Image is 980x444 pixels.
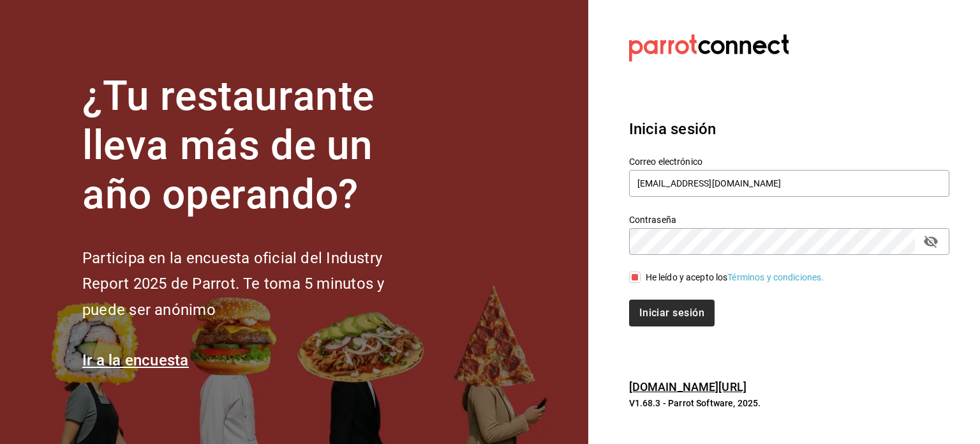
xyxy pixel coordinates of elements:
[629,118,949,141] h3: Inicia sesión
[629,157,949,166] label: Correo electrónico
[920,231,942,252] button: passwordField
[82,351,189,369] a: Ir a la encuesta
[629,397,949,410] p: V1.68.3 - Parrot Software, 2025.
[629,170,949,197] input: Ingresa tu correo electrónico
[629,380,746,394] a: [DOMAIN_NAME][URL]
[82,245,427,323] h2: Participa en la encuesta oficial del Industry Report 2025 de Parrot. Te toma 5 minutos y puede se...
[82,72,427,219] h1: ¿Tu restaurante lleva más de un año operando?
[646,271,824,284] div: He leído y acepto los
[629,215,949,224] label: Contraseña
[629,300,715,326] button: Iniciar sesión
[727,272,824,282] a: Términos y condiciones.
